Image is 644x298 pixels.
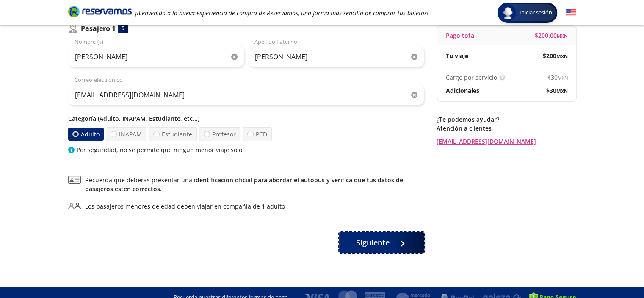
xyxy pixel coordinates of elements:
[68,46,244,67] input: Nombre (s)
[149,127,197,141] label: Estudiante
[85,175,424,193] span: Recuerda que deberás presentar una
[546,86,568,95] span: $ 30
[339,232,424,253] button: Siguiente
[248,46,424,67] input: Apellido Paterno
[68,114,424,123] p: Categoría (Adulto, INAPAM, Estudiante, etc...)
[556,88,568,94] small: MXN
[535,31,568,40] span: $ 200.00
[516,8,556,17] span: Iniciar sesión
[68,5,132,20] a: Brand Logo
[547,73,568,82] span: $ 30
[446,31,476,40] p: Pago total
[446,86,479,95] p: Adicionales
[68,84,424,106] input: Correo electrónico
[68,128,103,141] label: Adulto
[68,5,132,18] i: Brand Logo
[437,115,576,124] p: ¿Te podemos ayudar?
[558,75,568,81] small: MXN
[556,53,568,59] small: MXN
[81,23,116,33] p: Pasajero 1
[437,124,576,133] p: Atención a clientes
[77,145,242,154] p: Por seguridad, no se permite que ningún menor viaje solo
[437,137,576,146] a: [EMAIL_ADDRESS][DOMAIN_NAME]
[106,127,146,141] label: INAPAM
[356,237,390,248] span: Siguiente
[243,127,272,141] label: PCD
[446,51,468,60] p: Tu viaje
[135,9,428,17] em: ¡Bienvenido a la nueva experiencia de compra de Reservamos, una forma más sencilla de comprar tus...
[118,23,128,33] div: 5
[85,176,403,193] a: identificación oficial para abordar el autobús y verifica que tus datos de pasajeros estén correc...
[557,33,568,39] small: MXN
[566,8,576,18] button: English
[199,127,240,141] label: Profesor
[446,73,497,82] p: Cargo por servicio
[543,51,568,60] span: $ 200
[85,202,285,211] div: Los pasajeros menores de edad deben viajar en compañía de 1 adulto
